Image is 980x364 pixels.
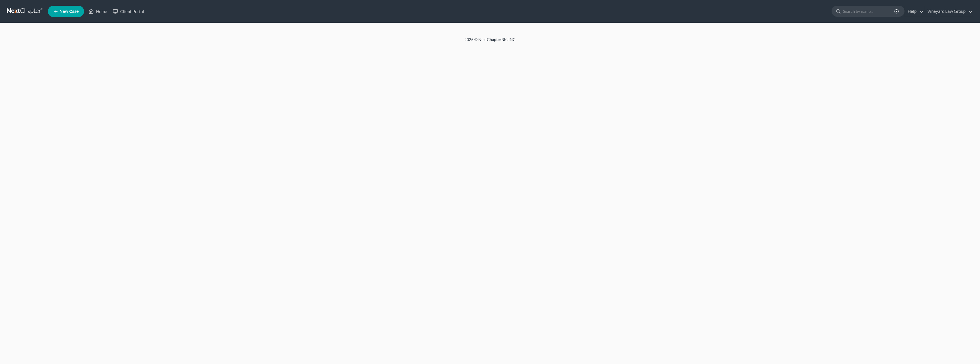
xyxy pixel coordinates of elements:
a: Help [905,6,924,17]
a: Vineyard Law Group [924,6,973,17]
div: 2025 © NextChapterBK, INC [328,37,652,47]
span: New Case [60,9,79,14]
a: Client Portal [110,6,147,17]
a: Home [86,6,110,17]
input: Search by name... [843,6,895,17]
